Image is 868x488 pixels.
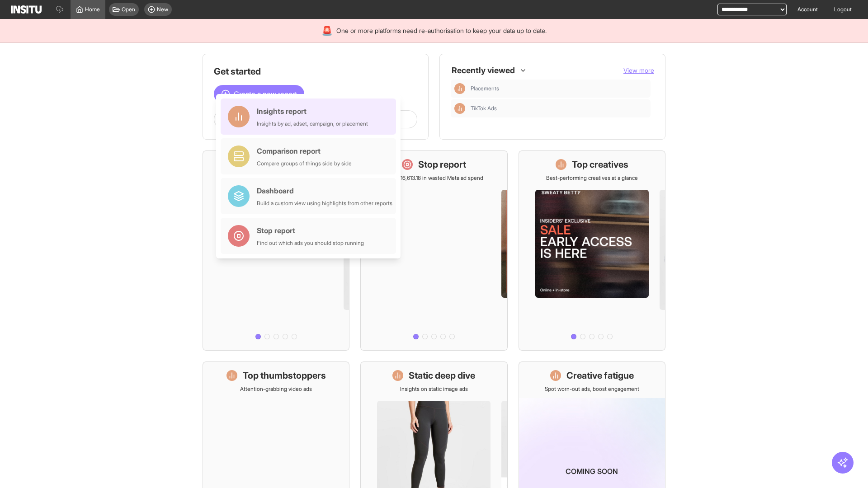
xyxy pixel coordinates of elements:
span: TikTok Ads [471,105,647,112]
span: TikTok Ads [471,105,497,112]
div: Insights by ad, adset, campaign, or placement [257,120,368,127]
div: Stop report [257,225,364,236]
div: Insights [454,103,465,114]
span: One or more platforms need re-authorisation to keep your data up to date. [336,26,547,35]
span: View more [623,66,654,74]
div: Compare groups of things side by side [257,160,352,167]
div: Insights [454,83,465,94]
p: Insights on static image ads [400,385,468,393]
div: Dashboard [257,185,392,196]
span: Home [85,6,100,13]
h1: Stop report [418,158,466,171]
h1: Static deep dive [409,369,475,382]
span: New [157,6,168,13]
span: Create a new report [234,89,297,99]
h1: Top creatives [572,158,628,171]
p: Save £16,613.18 in wasted Meta ad spend [384,174,483,182]
button: Create a new report [214,85,304,103]
img: Logo [11,5,42,14]
span: Open [122,6,135,13]
div: 🚨 [321,24,333,37]
div: Build a custom view using highlights from other reports [257,200,392,207]
button: View more [623,66,654,75]
h1: Top thumbstoppers [243,369,326,382]
span: Placements [471,85,499,92]
a: What's live nowSee all active ads instantly [203,150,349,351]
p: Best-performing creatives at a glance [546,174,638,182]
a: Top creativesBest-performing creatives at a glance [519,150,665,351]
a: Stop reportSave £16,613.18 in wasted Meta ad spend [360,150,507,351]
p: Attention-grabbing video ads [240,385,312,393]
span: Placements [471,85,647,92]
div: Find out which ads you should stop running [257,239,364,247]
div: Comparison report [257,145,352,156]
h1: Get started [214,65,417,78]
div: Insights report [257,106,368,117]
